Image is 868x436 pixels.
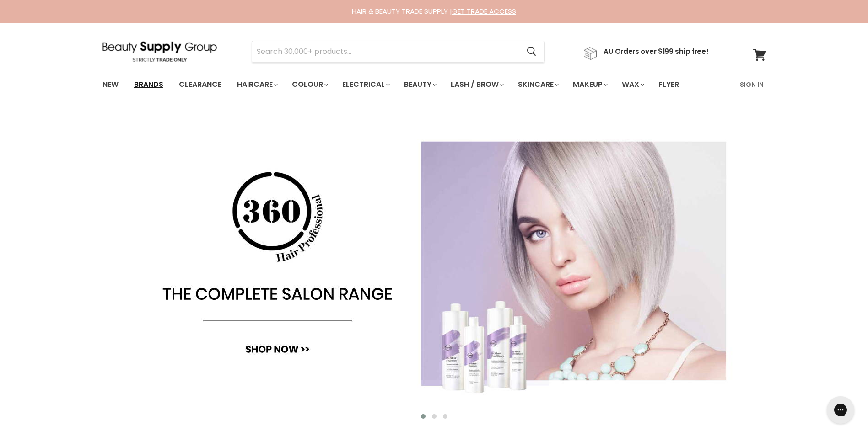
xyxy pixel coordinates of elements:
input: Search [252,41,520,62]
a: Sign In [734,75,769,94]
a: Skincare [511,75,564,94]
a: Haircare [230,75,283,94]
iframe: Gorgias live chat messenger [822,393,859,427]
nav: Main [91,71,777,98]
ul: Main menu [96,71,710,98]
a: Electrical [335,75,395,94]
a: GET TRADE ACCESS [452,6,516,16]
a: New [96,75,125,94]
a: Flyer [652,75,686,94]
a: Wax [615,75,650,94]
a: Clearance [172,75,228,94]
a: Beauty [397,75,442,94]
a: Lash / Brow [444,75,509,94]
button: Search [520,41,544,62]
div: HAIR & BEAUTY TRADE SUPPLY | [91,7,777,16]
a: Makeup [566,75,613,94]
a: Brands [127,75,170,94]
form: Product [252,41,545,63]
a: Colour [285,75,334,94]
